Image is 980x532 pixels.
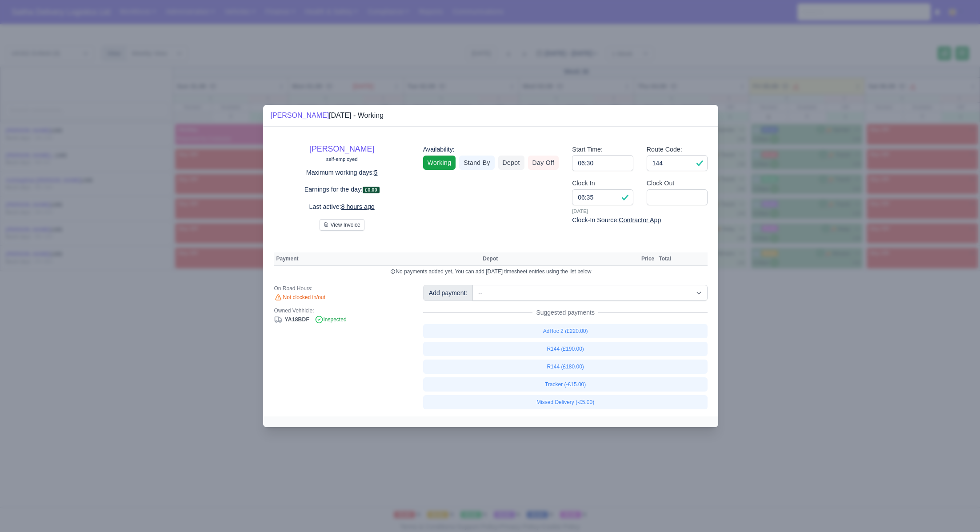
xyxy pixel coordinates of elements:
[572,178,595,188] label: Clock In
[309,144,374,153] a: [PERSON_NAME]
[320,219,364,231] button: View Invoice
[459,156,494,170] a: Stand By
[619,216,661,224] u: Contractor App
[274,184,409,195] p: Earnings for the day:
[341,203,375,210] u: 8 hours ago
[274,202,409,212] p: Last active:
[423,144,559,155] div: Availability:
[647,144,682,155] label: Route Code:
[480,252,632,266] th: Depot
[315,316,347,323] span: Inspected
[326,156,358,162] small: self-employed
[423,156,456,170] a: Working
[374,169,378,176] u: 5
[270,110,384,121] div: [DATE] - Working
[274,285,409,292] div: On Road Hours:
[639,252,656,266] th: Price
[274,168,409,178] p: Maximum working days:
[363,187,380,193] span: £0.00
[656,252,673,266] th: Total
[274,252,480,266] th: Payment
[572,144,603,155] label: Start Time:
[274,316,309,323] a: YA18BDF
[423,395,708,409] a: Missed Delivery (-£5.00)
[528,156,559,170] a: Day Off
[274,307,409,314] div: Owned Vehhicle:
[423,324,708,338] a: AdHoc 2 (£220.00)
[274,266,708,278] td: No payments added yet, You can add [DATE] timesheet entries using the list below
[647,178,675,188] label: Clock Out
[423,285,473,301] div: Add payment:
[572,207,633,215] small: [DATE]
[423,377,708,392] a: Tracker (-£15.00)
[270,112,329,119] a: [PERSON_NAME]
[532,308,598,317] span: Suggested payments
[423,360,708,374] a: R144 (£180.00)
[498,156,524,170] a: Depot
[572,215,708,225] div: Clock-In Source:
[820,429,980,532] iframe: Chat Widget
[423,342,708,356] a: R144 (£190.00)
[274,294,409,302] div: Not clocked in/out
